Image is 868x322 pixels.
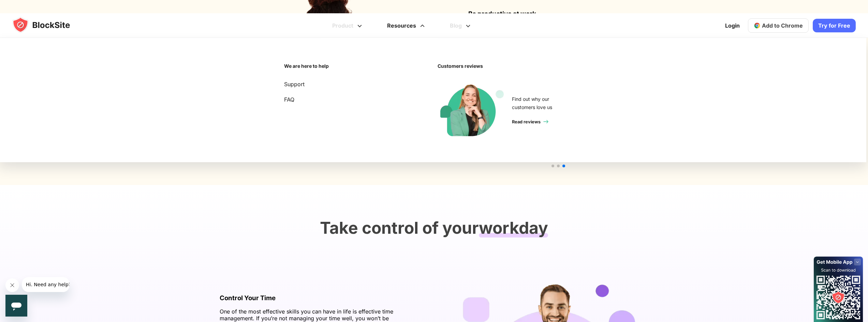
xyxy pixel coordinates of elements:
[438,63,483,69] strong: Customers reviews
[479,218,548,238] text: workday
[506,119,549,124] span: Read reviews
[557,165,560,167] span: Go to slide 2
[512,95,573,111] div: Find out why our customers love us
[12,17,83,33] img: blocksite-icon.5d769676.svg
[22,277,70,292] iframe: Message from company
[5,278,19,292] iframe: Close message
[284,80,427,89] a: Support
[284,95,427,104] a: FAQ
[376,13,438,38] a: Resources
[321,13,376,38] a: Product
[754,22,761,29] img: chrome-icon.svg
[748,18,809,33] a: Add to Chrome
[320,218,548,238] text: Take control of your
[468,10,648,18] h3: Be productive at work
[813,19,856,32] a: Try for Free
[5,295,27,317] iframe: Button to launch messaging window
[762,22,803,29] span: Add to Chrome
[284,63,329,69] strong: We are here to help
[4,5,49,10] span: Hi. Need any help?
[438,13,484,38] a: Blog
[551,165,554,167] span: Go to slide 1
[721,17,744,34] a: Login
[220,294,400,302] h3: Control Your Time
[512,119,549,124] a: Read reviews
[562,165,565,167] span: Go to slide 3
